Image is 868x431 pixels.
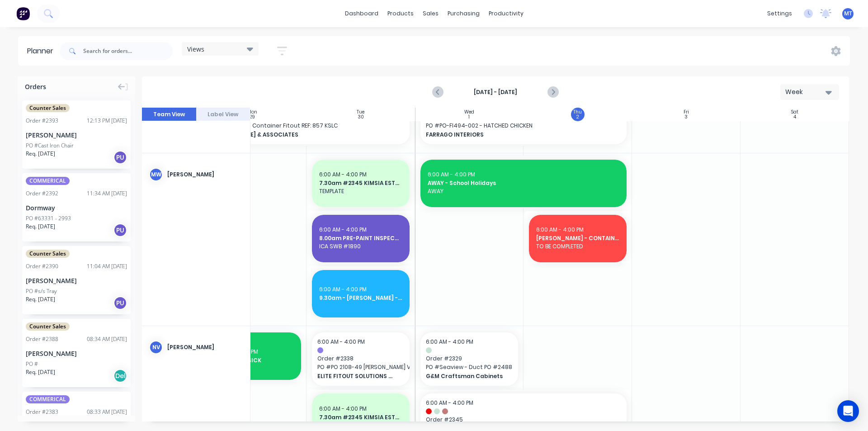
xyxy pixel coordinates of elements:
img: Factory [16,7,30,20]
span: TO BE COMPLETED [536,242,619,251]
div: Thu [573,109,582,115]
div: Week [785,87,827,97]
span: TEMPLATE [319,187,402,195]
div: products [383,7,418,20]
div: Dormway [26,203,127,213]
div: Open Intercom Messenger [837,400,859,422]
span: HURT BACK - SICK [211,356,294,365]
div: [PERSON_NAME] [167,343,243,351]
div: settings [763,7,797,20]
span: 6:00 AM - 4:00 PM [428,171,475,178]
span: Views [187,44,204,54]
div: Del [113,369,127,383]
span: Counter Sales [26,322,70,331]
span: Req. [DATE] [26,295,55,303]
span: 6:00 AM - 4:00 PM [426,338,473,346]
span: [PERSON_NAME] - CONTAINER [536,234,619,242]
span: Req. [DATE] [26,150,55,158]
span: Order # 2338 [317,355,404,363]
div: PO #s/s Tray [26,287,57,295]
div: [PERSON_NAME] [26,276,127,285]
a: dashboard [340,7,383,20]
div: PU [113,296,127,310]
strong: [DATE] - [DATE] [450,88,541,96]
span: Req. [DATE] [26,223,55,231]
div: PO # [26,360,38,368]
div: MW [149,168,163,181]
div: 1 [468,115,470,119]
span: Req. [DATE] [26,368,55,376]
div: 2 [576,115,579,119]
div: [PERSON_NAME] [26,130,127,140]
div: NV [149,341,163,354]
span: COMMERICAL [26,177,70,185]
div: 30 [358,115,364,119]
div: Order # 2392 [26,189,58,198]
span: 8.00am PRE-PAINT INSPECTION [319,234,402,242]
span: AWAY - School Holidays [428,179,619,187]
div: Fri [684,109,689,115]
span: FARRAGO INTERIORS [426,131,602,139]
span: MT [844,9,852,18]
div: Order # 2393 [26,117,58,125]
span: Order # 2329 [426,355,513,363]
span: 6:00 AM - 4:00 PM [211,348,258,355]
div: 08:34 AM [DATE] [87,335,127,343]
span: Orders [25,82,46,91]
span: ELITE FITOUT SOLUTIONS PTY. LTD. [317,372,396,380]
div: Order # 2383 [26,408,58,416]
div: PO #63331 - 2993 [26,214,71,223]
div: Sat [791,109,798,115]
div: Tue [357,109,364,115]
span: Counter Sales [26,250,70,258]
span: AWAY [428,187,619,195]
div: sales [418,7,443,20]
div: Planner [27,46,58,57]
button: Week [780,84,839,100]
span: 7.30am #2345 KIMSIA ESTATE _ TEMPLATE [319,179,402,187]
span: ICA SWB #1890 [319,242,402,251]
span: 6:00 AM - 4:00 PM [319,405,367,412]
span: PO # Seaview - Duct PO #2488 [426,363,513,371]
span: 6:00 AM - 4:00 PM [319,285,367,293]
span: [PERSON_NAME] & ASSOCIATES [209,131,385,139]
div: [PERSON_NAME] [26,349,127,358]
span: 6:00 AM - 4:00 PM [319,171,367,178]
span: PO # PO 2108-49 [PERSON_NAME] Vet S/S Sharp Chutes [317,363,404,371]
div: 12:13 PM [DATE] [87,117,127,125]
span: 9.30am - [PERSON_NAME] - SCU [319,294,402,302]
div: PU [113,151,127,164]
div: [PERSON_NAME] [167,171,243,179]
div: Order # 2388 [26,335,58,343]
span: COMMERICAL [26,395,70,403]
div: productivity [484,7,528,20]
div: PU [113,223,127,237]
button: Team View [142,108,196,121]
input: Search for orders... [83,42,173,60]
div: 3 [684,115,688,119]
span: Order # 2345 [426,416,621,424]
span: 6:00 AM - 4:00 PM [317,338,365,346]
span: 6:00 AM - 4:00 PM [319,226,367,233]
span: TEMPLATE [319,422,402,430]
span: 7.30am #2345 KIMSIA ESTATE _ TEMPLATE [319,413,402,422]
span: G&M Craftsman Cabinets [426,372,504,380]
span: 6:00 AM - 4:00 PM [426,399,473,407]
div: 11:04 AM [DATE] [87,262,127,270]
div: 4 [793,115,796,119]
div: Order # 2390 [26,262,58,270]
button: Label View [196,108,250,121]
div: PO #Cast Iron Chair [26,142,74,150]
div: purchasing [443,7,484,20]
div: 11:34 AM [DATE] [87,189,127,198]
div: Mon [247,109,257,115]
div: Wed [464,109,474,115]
span: 6:00 AM - 4:00 PM [536,226,584,233]
span: Counter Sales [26,104,70,112]
div: 29 [250,115,255,119]
div: 08:33 AM [DATE] [87,408,127,416]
